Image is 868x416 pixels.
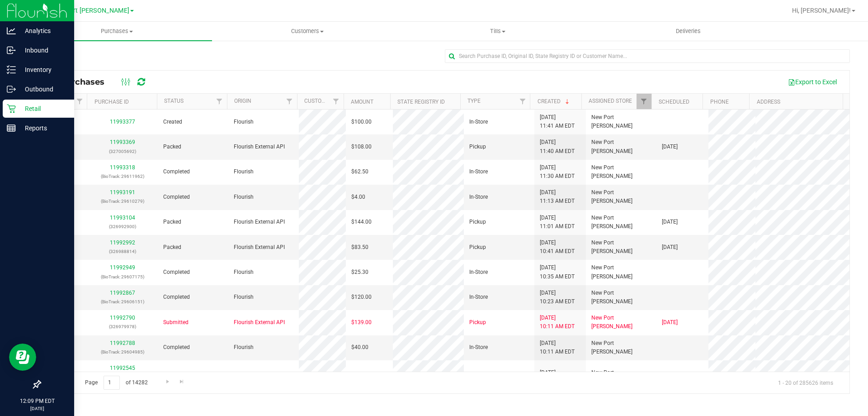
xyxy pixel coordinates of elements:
[16,64,70,75] p: Inventory
[93,197,152,206] p: (BioTrack: 29610279)
[591,289,651,306] span: New Port [PERSON_NAME]
[540,214,575,231] span: [DATE] 11:01 AM EDT
[93,348,152,356] p: (BioTrack: 29604985)
[589,98,632,104] a: Assigned Store
[94,99,129,105] a: Purchase ID
[77,376,155,390] span: Page of 14282
[771,376,840,389] span: 1 - 20 of 285626 items
[110,215,135,221] a: 11993104
[591,263,651,281] span: New Port [PERSON_NAME]
[234,268,254,277] span: Flourish
[540,368,571,386] span: [DATE] 9:27 AM EDT
[593,22,783,41] a: Deliveries
[540,163,575,181] span: [DATE] 11:30 AM EDT
[351,143,372,151] span: $108.00
[782,74,843,90] button: Export to Excel
[16,103,70,114] p: Retail
[351,99,373,105] a: Amount
[538,98,571,105] a: Created
[16,45,70,56] p: Inbound
[164,98,184,104] a: Status
[659,99,689,105] a: Scheduled
[351,218,372,226] span: $144.00
[469,318,486,327] span: Pickup
[93,147,152,156] p: (327005692)
[329,94,344,109] a: Filter
[110,239,135,246] a: 11992992
[161,376,174,388] a: Go to the next page
[163,143,181,151] span: Packed
[93,222,152,231] p: (326992900)
[351,268,368,277] span: $25.30
[351,118,372,126] span: $100.00
[234,243,285,252] span: Flourish External API
[664,27,713,35] span: Deliveries
[163,118,182,126] span: Created
[351,193,365,201] span: $4.00
[282,94,297,109] a: Filter
[93,297,152,306] p: (BioTrack: 29606151)
[7,46,16,55] inline-svg: Inbound
[163,268,190,277] span: Completed
[212,94,227,109] a: Filter
[234,143,285,151] span: Flourish External API
[351,243,368,252] span: $83.50
[351,343,368,352] span: $40.00
[93,172,152,181] p: (BioTrack: 29611962)
[110,340,135,346] a: 11992788
[304,98,332,104] a: Customer
[47,77,113,87] span: All Purchases
[662,218,678,226] span: [DATE]
[469,167,488,176] span: In-Store
[163,343,190,352] span: Completed
[637,94,651,109] a: Filter
[662,143,678,151] span: [DATE]
[110,365,135,371] a: 11992545
[540,188,575,206] span: [DATE] 11:13 AM EDT
[540,138,575,155] span: [DATE] 11:40 AM EDT
[22,22,212,41] a: Purchases
[469,193,488,201] span: In-Store
[351,293,372,301] span: $120.00
[234,318,285,327] span: Flourish External API
[163,193,190,201] span: Completed
[93,322,152,331] p: (326979978)
[662,243,678,252] span: [DATE]
[234,98,251,104] a: Origin
[445,49,850,63] input: Search Purchase ID, Original ID, State Registry ID or Customer Name...
[234,218,285,226] span: Flourish External API
[110,315,135,321] a: 11992790
[467,98,481,104] a: Type
[469,293,488,301] span: In-Store
[16,84,70,95] p: Outbound
[16,25,70,36] p: Analytics
[540,339,575,356] span: [DATE] 10:11 AM EDT
[212,27,402,35] span: Customers
[469,343,488,352] span: In-Store
[163,218,181,226] span: Packed
[540,113,575,130] span: [DATE] 11:41 AM EDT
[212,22,402,41] a: Customers
[175,376,189,388] a: Go to the last page
[591,163,651,181] span: New Port [PERSON_NAME]
[234,167,254,176] span: Flourish
[710,99,729,105] a: Phone
[7,124,16,133] inline-svg: Reports
[7,104,16,113] inline-svg: Retail
[757,99,780,105] a: Address
[792,7,851,14] span: Hi, [PERSON_NAME]!
[234,193,254,201] span: Flourish
[22,27,212,35] span: Purchases
[110,264,135,271] a: 11992949
[662,318,678,327] span: [DATE]
[591,239,651,256] span: New Port [PERSON_NAME]
[51,7,129,14] span: New Port [PERSON_NAME]
[515,94,530,109] a: Filter
[469,143,486,151] span: Pickup
[163,293,190,301] span: Completed
[4,397,70,405] p: 12:09 PM EDT
[110,139,135,145] a: 11993369
[403,27,592,35] span: Tills
[469,243,486,252] span: Pickup
[540,314,575,331] span: [DATE] 10:11 AM EDT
